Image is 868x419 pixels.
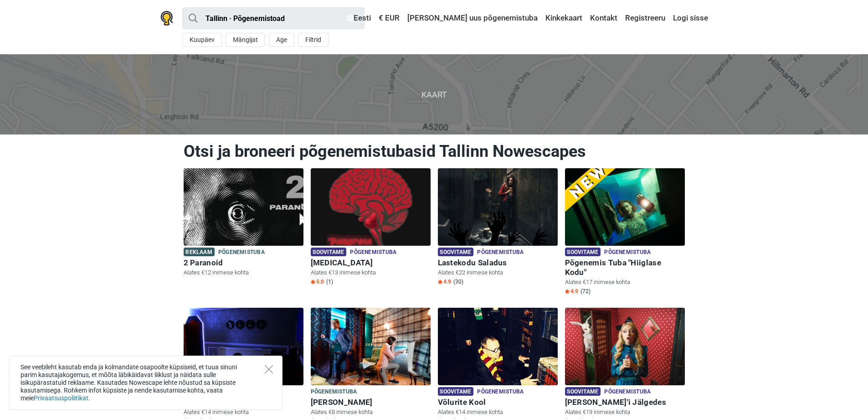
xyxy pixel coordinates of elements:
img: Lastekodu Saladus [438,168,558,246]
img: Star [438,279,442,284]
span: Põgenemistuba [477,248,524,258]
button: Filtrid [298,33,329,47]
img: Star [311,279,315,284]
a: Privaatsuspoliitikat [34,394,88,402]
a: Paranoia Soovitame Põgenemistuba [MEDICAL_DATA] Alates €13 inimese kohta Star5.0 (1) [311,168,431,287]
span: (1) [326,278,333,285]
p: Alates €19 inimese kohta [565,408,685,416]
span: Soovitame [311,248,347,256]
p: Alates €8 inimese kohta [311,408,431,416]
span: Põgenemistuba [604,387,651,397]
input: proovi “Tallinn” [182,7,365,29]
span: 4.9 [438,278,451,285]
a: Kinkekaart [543,10,585,26]
span: 5.0 [311,278,324,285]
img: Põgenemine Pangast [184,308,303,385]
p: Alates €12 inimese kohta [184,269,303,277]
span: Põgenemistuba [477,387,524,397]
a: Eesti [345,10,373,26]
a: Lastekodu Saladus Soovitame Põgenemistuba Lastekodu Saladus Alates €22 inimese kohta Star4.9 (30) [438,168,558,287]
h6: [PERSON_NAME] [311,398,431,407]
span: Põgenemistuba [311,387,357,397]
span: Soovitame [438,387,474,396]
img: Eesti [347,15,354,21]
h6: Põgenemis Tuba "Hiiglase Kodu" [565,258,685,277]
img: Nowescape logo [160,11,173,26]
a: Logi sisse [671,10,708,26]
button: Age [269,33,294,47]
h6: Lastekodu Saladus [438,258,558,268]
button: Mängijat [226,33,265,47]
img: Paranoia [311,168,431,246]
p: Alates €14 inimese kohta [184,408,303,416]
span: Põgenemistuba [604,248,651,258]
a: 2 Paranoid Reklaam Põgenemistuba 2 Paranoid Alates €12 inimese kohta [184,168,303,279]
span: Reklaam [184,248,215,256]
img: Võlurite Kool [438,308,558,385]
button: Close [265,365,273,373]
a: [PERSON_NAME] uus põgenemistuba [405,10,540,26]
p: Alates €13 inimese kohta [311,269,431,277]
span: (72) [580,288,591,295]
button: Kuupäev [182,33,222,47]
a: Põgenemis Tuba "Hiiglase Kodu" Soovitame Põgenemistuba Põgenemis Tuba "Hiiglase Kodu" Alates €17 ... [565,168,685,297]
a: Registreeru [623,10,668,26]
h1: Otsi ja broneeri põgenemistubasid Tallinn Nowescapes [184,141,685,161]
span: Soovitame [565,248,601,256]
h6: [MEDICAL_DATA] [311,258,431,268]
span: Soovitame [438,248,474,256]
span: (30) [453,278,463,285]
img: Star [565,289,570,294]
p: Alates €14 inimese kohta [438,408,558,416]
img: Põgenemis Tuba "Hiiglase Kodu" [565,168,685,246]
img: 2 Paranoid [184,168,303,246]
img: Alice'i Jälgedes [565,308,685,385]
span: Soovitame [565,387,601,396]
span: Põgenemistuba [218,248,265,258]
p: Alates €22 inimese kohta [438,269,558,277]
p: Alates €17 inimese kohta [565,278,685,286]
a: € EUR [376,10,402,26]
div: See veebileht kasutab enda ja kolmandate osapoolte küpsiseid, et tuua sinuni parim kasutajakogemu... [9,356,282,410]
img: Sherlock Holmes [311,308,431,385]
span: 4.9 [565,288,578,295]
h6: [PERSON_NAME]'i Jälgedes [565,398,685,407]
h6: 2 Paranoid [184,258,303,268]
span: Põgenemistuba [350,248,396,258]
h6: Võlurite Kool [438,398,558,407]
a: Kontakt [588,10,620,26]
